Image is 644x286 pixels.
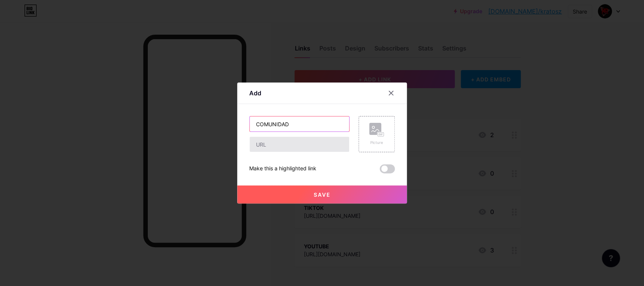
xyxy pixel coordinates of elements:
[237,185,407,203] button: Save
[314,191,331,198] span: Save
[369,140,384,145] div: Picture
[249,164,316,173] div: Make this a highlighted link
[249,89,261,98] div: Add
[250,137,349,152] input: URL
[250,116,349,132] input: Title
